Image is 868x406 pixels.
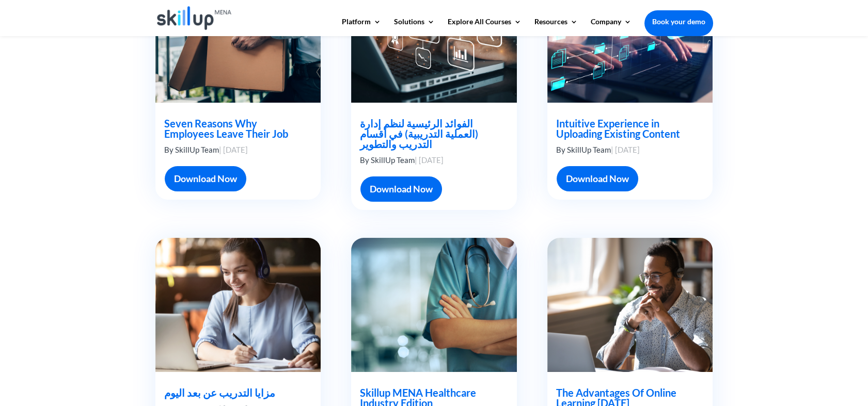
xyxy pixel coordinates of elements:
img: Skillup Mena [157,6,232,30]
img: Infographic-Skillup MENA Healthcare Industry EditionSkillup MENA Healthcare Industry Edition [351,238,516,372]
a: Download Now [557,166,638,191]
p: By SkillUp Team [556,144,692,156]
span: | [DATE] [219,145,248,154]
h2: مزايا التدريب عن بعد اليوم [164,387,300,403]
p: By SkillUp Team [360,154,496,166]
a: Company [591,18,632,36]
img: The Advantages Of Online Learning Today- Infographic [547,238,713,372]
span: | [DATE] [415,155,444,165]
p: By SkillUp Team [164,144,300,156]
h2: الفوائد الرئيسية لنظم إدارة (العملية التدريبية) في أقسام التدريب والتطوير [360,118,496,154]
a: Download Now [360,176,442,202]
h2: Intuitive Experience in Uploading Existing Content [556,118,692,144]
a: Book your demo [644,10,713,33]
span: | [DATE] [611,145,640,154]
a: Resources [534,18,578,36]
h2: Seven Reasons Why Employees Leave Their Job [164,118,300,144]
img: Rectangle 2747 (2) [155,238,321,372]
a: Platform [342,18,381,36]
a: Solutions [394,18,435,36]
a: Explore All Courses [448,18,522,36]
iframe: Chat Widget [816,356,868,406]
a: Download Now [165,166,246,191]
